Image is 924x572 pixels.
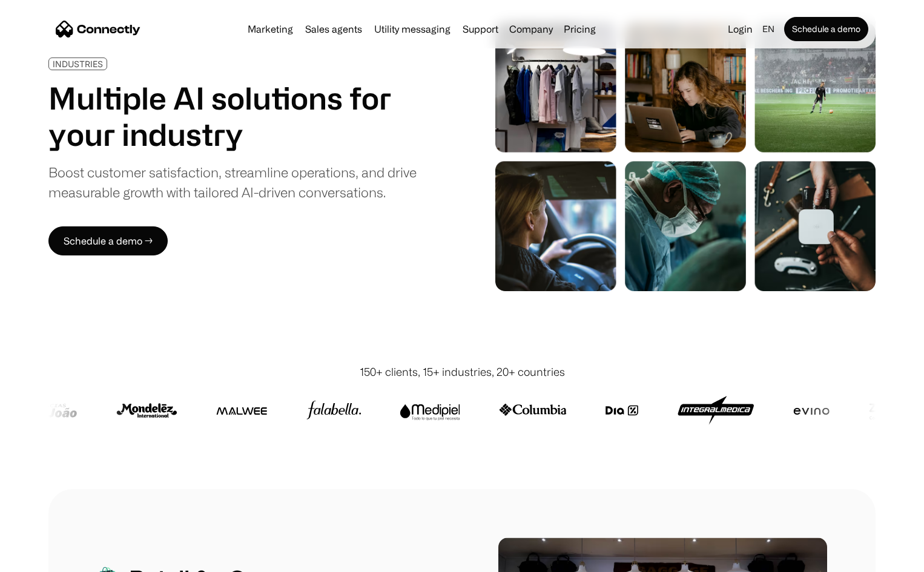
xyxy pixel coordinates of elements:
div: en [762,21,774,38]
a: Login [723,21,757,38]
div: 150+ clients, 15+ industries, 20+ countries [360,364,565,380]
a: home [56,20,140,38]
a: Utility messaging [369,24,455,34]
a: Support [458,24,503,34]
div: INDUSTRIES [53,59,103,68]
div: Boost customer satisfaction, streamline operations, and drive measurable growth with tailored AI-... [48,162,441,202]
ul: Language list [24,551,73,568]
h1: Multiple AI solutions for your industry [48,80,441,153]
aside: Language selected: English [12,550,73,568]
div: Company [506,21,556,38]
div: Company [509,21,553,38]
a: Marketing [243,24,298,34]
a: Schedule a demo [784,17,868,41]
div: en [757,21,782,38]
a: Schedule a demo → [48,226,168,255]
a: Pricing [559,24,601,34]
a: Sales agents [300,24,367,34]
